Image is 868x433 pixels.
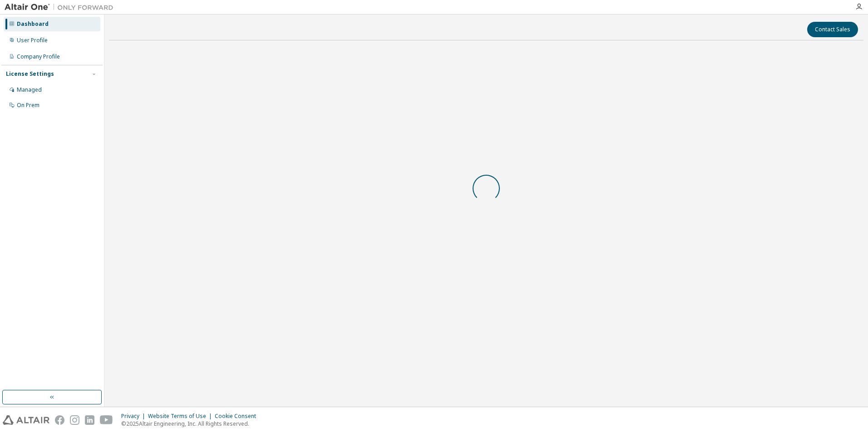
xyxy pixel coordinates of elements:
div: User Profile [17,37,48,44]
img: linkedin.svg [85,415,94,425]
div: Website Terms of Use [148,413,215,420]
div: Cookie Consent [215,413,261,420]
img: youtube.svg [100,415,113,425]
img: facebook.svg [55,415,64,425]
img: altair_logo.svg [3,415,49,425]
p: © 2025 Altair Engineering, Inc. All Rights Reserved. [121,420,261,428]
img: Altair One [5,3,118,12]
img: instagram.svg [70,415,79,425]
div: Dashboard [17,20,49,28]
button: Contact Sales [807,22,858,37]
div: Managed [17,86,42,93]
div: On Prem [17,102,39,109]
div: Privacy [121,413,148,420]
div: License Settings [6,70,54,78]
div: Company Profile [17,53,60,60]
